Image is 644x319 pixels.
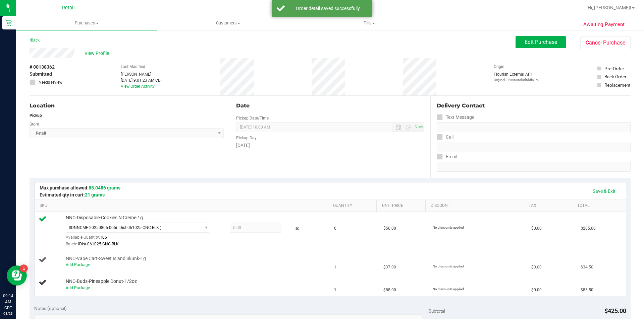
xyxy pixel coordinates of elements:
[66,242,77,246] span: Batch:
[581,225,596,232] span: $285.00
[299,16,440,30] a: Tills
[580,36,631,49] button: Cancel Purchase
[20,264,28,272] iframe: Resource center unread badge
[604,73,627,80] div: Back Order
[62,5,75,11] span: Retail
[30,64,55,71] span: # 00138362
[581,287,593,293] span: $85.50
[5,19,12,26] inline-svg: Retail
[588,5,631,10] span: Hi, [PERSON_NAME]!
[3,311,13,316] p: 08/23
[66,233,217,246] div: Available Quantity:
[30,102,224,110] div: Location
[40,192,105,197] span: Estimated qty in cart:
[334,287,336,293] span: 1
[383,264,396,270] span: $37.00
[85,192,105,197] span: 21 grams
[85,50,111,57] span: View Profile
[494,77,539,82] p: Original ID: c8686d0d5bffc3c0
[437,112,474,122] label: Text Message
[437,102,631,110] div: Delivery Contact
[383,225,396,232] span: $50.00
[236,135,257,141] label: Pickup Day
[121,71,163,77] div: [PERSON_NAME]
[531,287,542,293] span: $0.00
[516,36,566,48] button: Edit Purchase
[529,203,570,209] a: Tax
[437,122,631,132] input: Format: (999) 999-9999
[66,215,143,221] span: NNC-Disposable-Cookies N Creme-1g
[288,5,367,12] div: Order detail saved successfully
[588,185,620,197] a: Save & Exit
[383,287,396,293] span: $88.00
[121,64,145,70] label: Last Modified
[604,307,626,314] span: $425.00
[34,306,67,311] span: Notes (optional)
[7,265,27,286] iframe: Resource center
[158,20,298,26] span: Customers
[116,225,161,230] span: ( IDist-061025-CNC-BLK )
[200,223,209,232] span: select
[604,65,624,72] div: Pre-Order
[236,115,269,121] label: Pickup Date/Time
[525,39,557,45] span: Edit Purchase
[334,225,336,232] span: 6
[236,142,424,149] div: [DATE]
[40,185,120,190] span: Max purchase allowed:
[16,16,157,30] a: Purchases
[299,20,439,26] span: Tills
[30,113,42,118] strong: Pickup
[382,203,423,209] a: Unit Price
[437,132,453,142] label: Call
[433,264,464,268] span: No discounts applied
[78,242,119,246] span: IDist-061025-CNC-BLK
[121,77,163,83] div: [DATE] 9:01:23 AM CDT
[433,226,464,229] span: No discounts applied
[157,16,299,30] a: Customers
[577,203,618,209] a: Total
[437,152,457,162] label: Email
[66,278,137,285] span: NNC-Buds-Pineapple Donut-1/2oz
[583,21,625,28] span: Awaiting Payment
[89,185,120,190] span: 85.0486 grams
[531,225,542,232] span: $0.00
[604,82,630,88] div: Replacement
[100,235,107,240] span: 106
[494,64,504,70] label: Origin
[30,121,39,127] label: Store
[437,142,631,152] input: Format: (999) 999-9999
[429,308,445,314] span: Subtotal
[236,102,424,110] div: Date
[531,264,542,270] span: $0.00
[433,287,464,291] span: No discounts applied
[30,38,40,43] a: Back
[69,225,116,230] span: SDNNCMF-20250805-005
[39,79,62,85] span: Needs review
[334,264,336,270] span: 1
[494,71,539,82] div: Flourish External API
[121,84,155,89] a: View Order Activity
[66,286,90,290] a: Add Package
[40,203,325,209] a: SKU
[66,262,90,267] a: Add Package
[66,255,146,262] span: NNC-Vape Cart-Sweet Island Skunk-1g
[333,203,374,209] a: Quantity
[3,293,13,311] p: 09:14 AM CDT
[16,20,157,26] span: Purchases
[30,71,52,78] span: Submitted
[581,264,593,270] span: $34.50
[431,203,521,209] a: Discount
